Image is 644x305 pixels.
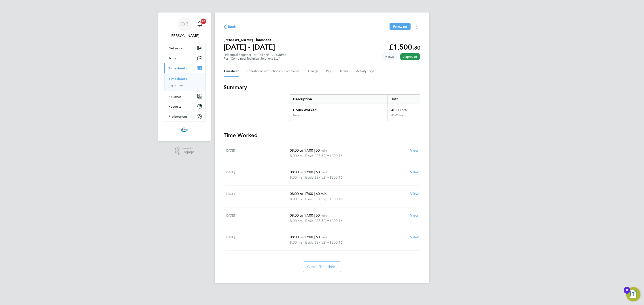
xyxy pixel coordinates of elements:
[168,114,188,119] span: Preferences
[290,197,303,201] span: 8.00 hrs
[290,213,313,217] span: 08:00 to 17:00
[225,148,290,159] div: [DATE]
[305,218,314,224] span: Basic
[168,66,187,70] span: Timesheets
[314,154,330,158] span: (£37.52) =
[289,95,388,104] div: Description
[168,46,182,50] span: Network
[164,43,205,53] button: Network
[168,104,181,109] span: Reports
[389,43,420,51] app-decimal: £1,500.
[339,66,349,77] button: Details
[224,53,289,61] div: "Electrical Engineer" at "[STREET_ADDRESS]"
[290,148,313,152] span: 08:00 to 17:00
[224,43,275,52] h1: [DATE] - [DATE]
[246,66,301,77] button: Operational Instructions & Comments
[164,17,206,38] a: DB[PERSON_NAME]
[305,196,314,202] span: Basic
[228,24,236,29] span: Back
[225,191,290,202] div: [DATE]
[316,235,327,239] span: 60 min
[224,84,420,91] h3: Summary
[303,219,304,223] span: |
[168,56,176,60] span: Jobs
[410,234,419,240] a: View
[225,169,290,180] div: [DATE]
[305,175,314,180] span: Basic
[201,19,206,24] span: 20
[400,53,420,60] span: This timesheet has been approved.
[290,192,313,196] span: 08:00 to 17:00
[290,170,313,174] span: 08:00 to 17:00
[410,148,419,152] span: View
[414,44,420,51] span: 80
[182,146,194,150] span: Powered by
[308,66,319,77] button: Charge
[316,170,327,174] span: 60 min
[195,17,204,31] a: 20
[316,148,327,152] span: 60 min
[164,63,205,73] button: Timesheets
[330,154,343,158] span: £300.16
[164,101,205,111] button: Reports
[224,57,289,61] div: For "Combined Technical Solutions Ltd"
[388,114,420,121] div: 40.00 hrs
[168,77,187,81] a: Timesheets
[224,84,420,272] section: Timesheet
[390,23,411,30] button: Following
[303,154,304,158] span: |
[225,213,290,224] div: [DATE]
[316,192,327,196] span: 60 min
[381,53,398,60] span: This timesheet was manually created.
[303,175,304,180] span: |
[164,33,206,38] span: Daniel Barber
[224,132,420,139] h3: Time Worked
[316,213,327,217] span: 60 min
[626,290,628,296] div: 9
[289,94,420,121] div: Summary
[410,213,419,218] a: View
[164,53,205,63] button: Jobs
[290,219,303,223] span: 8.00 hrs
[181,126,188,133] img: cbwstaffingsolutions-logo-retina.png
[305,153,314,159] span: Basic
[314,219,330,223] span: (£37.52) =
[305,240,314,245] span: Basic
[290,240,303,244] span: 8.00 hrs
[290,175,303,180] span: 8.00 hrs
[164,126,206,133] a: Go to home page
[225,234,290,245] div: [DATE]
[410,169,419,175] a: View
[168,94,181,98] span: Finance
[164,111,205,121] button: Preferences
[293,114,300,117] div: Basic
[314,148,315,152] span: |
[626,287,640,301] button: Open Resource Center, 9 new notifications
[356,66,375,77] button: Activity Logs
[307,265,337,269] span: Cancel Timesheet
[410,191,419,196] a: View
[303,197,304,201] span: |
[393,25,407,29] span: Following
[326,66,331,77] button: Pay
[410,170,419,174] span: View
[303,261,341,272] button: Cancel Timesheet
[330,175,343,180] span: £300.16
[168,83,184,87] a: Expenses
[181,21,189,27] span: DB
[314,197,330,201] span: (£37.52) =
[330,219,343,223] span: £300.16
[330,240,343,244] span: £300.16
[224,24,236,29] button: Back
[224,66,239,77] button: Timesheet
[412,23,420,30] button: Timesheets Menu
[330,197,343,201] span: £300.16
[314,170,315,174] span: |
[290,235,313,239] span: 08:00 to 17:00
[314,240,330,244] span: (£37.52) =
[410,213,419,217] span: View
[388,104,420,114] div: 40.00 hrs
[388,95,420,104] div: Total
[314,213,315,217] span: |
[289,104,388,114] div: Hours worked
